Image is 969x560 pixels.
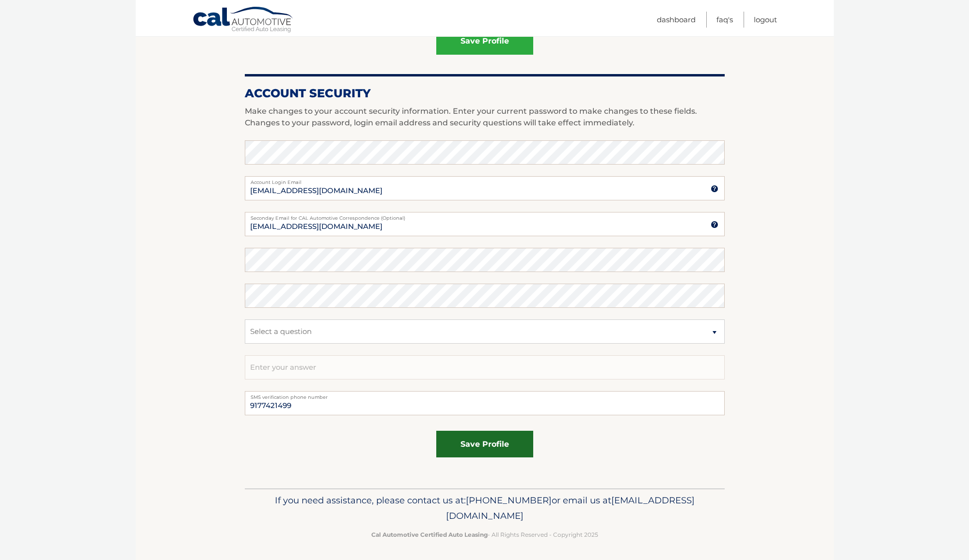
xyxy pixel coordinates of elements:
[245,391,725,399] label: SMS verification phone number
[251,530,718,540] p: - All Rights Reserved - Copyright 2025
[436,431,533,457] button: save profile
[245,355,725,379] input: Enter your answer
[711,221,718,228] img: tooltip.svg
[245,391,725,415] input: Telephone number for SMS login verification
[711,185,718,193] img: tooltip.svg
[192,6,294,34] a: Cal Automotive
[657,12,696,28] a: Dashboard
[446,495,695,521] span: [EMAIL_ADDRESS][DOMAIN_NAME]
[716,12,733,28] a: FAQ's
[466,495,552,506] span: [PHONE_NUMBER]
[245,106,725,129] p: Make changes to your account security information. Enter your current password to make changes to...
[436,28,533,55] button: save profile
[245,176,725,184] label: Account Login Email
[371,531,488,538] strong: Cal Automotive Certified Auto Leasing
[251,493,718,524] p: If you need assistance, please contact us at: or email us at
[245,212,725,220] label: Seconday Email for CAL Automotive Correspondence (Optional)
[245,212,725,236] input: Seconday Email for CAL Automotive Correspondence (Optional)
[245,176,725,200] input: Account Login Email
[245,86,725,101] h2: Account Security
[754,12,777,28] a: Logout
